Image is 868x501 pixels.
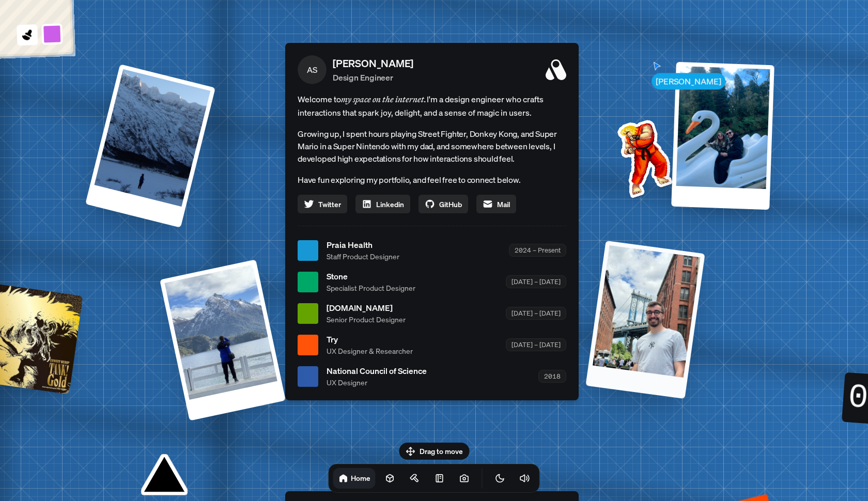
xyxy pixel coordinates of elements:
[298,55,327,84] span: AS
[327,283,415,293] span: Specialist Product Designer
[355,195,410,213] a: Linkedin
[298,195,347,213] a: Twitter
[538,370,566,383] div: 2018
[376,199,404,210] span: Linkedin
[327,270,415,283] span: Stone
[341,94,427,104] em: my space on the internet.
[333,71,413,84] p: Design Engineer
[476,195,516,213] a: Mail
[298,128,566,165] p: Growing up, I spent hours playing Street Fighter, Donkey Kong, and Super Mario in a Super Nintend...
[506,275,566,288] div: [DATE] – [DATE]
[327,346,413,356] span: UX Designer & Researcher
[497,199,510,210] span: Mail
[333,56,413,71] p: [PERSON_NAME]
[327,377,427,388] span: UX Designer
[506,307,566,320] div: [DATE] – [DATE]
[327,333,413,346] span: Try
[327,239,399,251] span: Praia Health
[591,104,695,209] img: Profile example
[351,473,370,483] h1: Home
[333,468,376,489] a: Home
[318,199,341,210] span: Twitter
[327,365,427,377] span: National Council of Science
[439,199,462,210] span: GitHub
[298,92,566,119] span: Welcome to I'm a design engineer who crafts interactions that spark joy, delight, and a sense of ...
[327,251,399,262] span: Staff Product Designer
[327,314,406,325] span: Senior Product Designer
[419,195,468,213] a: GitHub
[509,244,566,257] div: 2024 – Present
[327,302,406,314] span: [DOMAIN_NAME]
[490,468,510,489] button: Toggle Theme
[515,468,535,489] button: Toggle Audio
[506,338,566,351] div: [DATE] – [DATE]
[298,173,566,186] p: Have fun exploring my portfolio, and feel free to connect below.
